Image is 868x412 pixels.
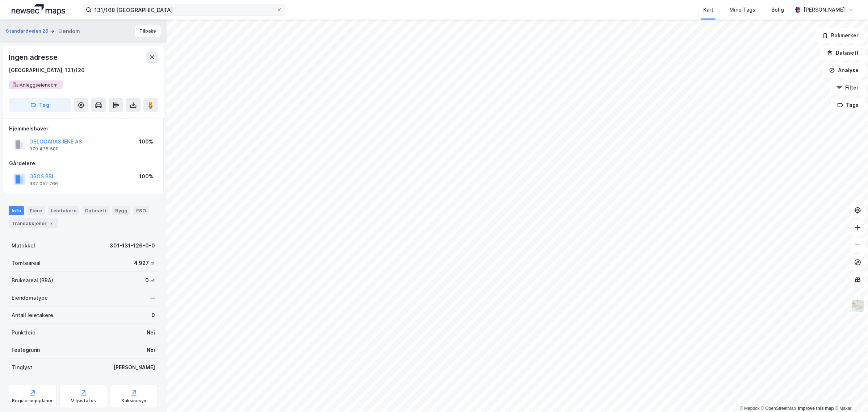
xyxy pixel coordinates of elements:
[12,241,35,250] div: Matrikkel
[12,346,40,354] div: Festegrunn
[150,294,155,302] div: —
[12,259,41,267] div: Tomteareal
[832,377,868,412] iframe: Chat Widget
[12,398,53,404] div: Reguleringsplaner
[740,406,760,411] a: Mapbox
[82,206,109,215] div: Datasett
[112,206,130,215] div: Bygg
[6,28,50,35] button: Standardveien 26
[147,328,155,337] div: Nei
[729,5,755,14] div: Mine Tags
[9,218,58,228] div: Transaksjoner
[798,406,834,411] a: Improve this map
[147,346,155,354] div: Nei
[48,220,55,227] div: 7
[9,98,71,112] button: Tag
[761,406,796,411] a: OpenStreetMap
[122,398,147,404] div: Saksinnsyn
[12,294,48,302] div: Eiendomstype
[133,206,149,215] div: ESG
[9,66,85,75] div: [GEOGRAPHIC_DATA], 131/126
[145,276,155,285] div: 0 ㎡
[139,172,153,181] div: 100%
[823,63,865,78] button: Analyse
[12,276,53,285] div: Bruksareal (BRA)
[134,259,155,267] div: 4 927 ㎡
[851,299,865,313] img: Z
[12,363,32,372] div: Tinglyst
[48,206,79,215] div: Leietakere
[29,146,59,152] div: 979 475 500
[9,124,158,133] div: Hjemmelshaver
[9,51,59,63] div: Ingen adresse
[816,28,865,43] button: Bokmerker
[27,206,45,215] div: Eiere
[703,5,713,14] div: Kart
[832,377,868,412] div: Kontrollprogram for chat
[9,206,24,215] div: Info
[92,4,276,15] input: Søk på adresse, matrikkel, gårdeiere, leietakere eller personer
[139,137,153,146] div: 100%
[151,311,155,320] div: 0
[71,398,96,404] div: Miljøstatus
[12,328,35,337] div: Punktleie
[12,311,53,320] div: Antall leietakere
[804,5,845,14] div: [PERSON_NAME]
[12,4,65,15] img: logo.a4113a55bc3d86da70a041830d287a7e.svg
[821,46,865,60] button: Datasett
[113,363,155,372] div: [PERSON_NAME]
[29,181,58,187] div: 937 052 766
[9,159,158,168] div: Gårdeiere
[110,241,155,250] div: 301-131-126-0-0
[58,27,80,36] div: Eiendom
[831,98,865,112] button: Tags
[135,25,161,37] button: Tilbake
[771,5,784,14] div: Bolig
[830,80,865,95] button: Filter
